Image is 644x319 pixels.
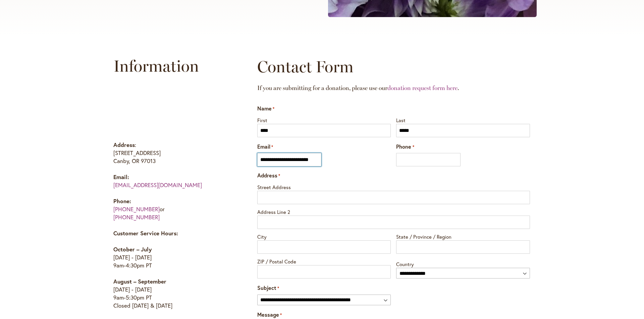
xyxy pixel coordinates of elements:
[396,115,530,124] label: Last
[113,245,152,253] strong: October – July
[257,115,391,124] label: First
[257,143,273,151] label: Email
[257,311,282,319] label: Message
[113,277,231,310] p: [DATE] - [DATE] 9am-5:30pm PT Closed [DATE] & [DATE]
[113,229,178,237] strong: Customer Service Hours:
[113,277,166,285] strong: August – September
[113,141,135,149] strong: Address
[257,232,391,240] label: City
[257,207,530,216] label: Address Line 2
[113,84,231,134] iframe: Swan Island Dahlias on Google Maps
[257,57,530,77] h2: Contact Form
[113,245,231,269] p: [DATE] - [DATE] 9am-4:30pm PT
[257,172,280,179] legend: Address
[113,173,129,181] strong: Email:
[113,56,231,76] h2: Information
[113,197,231,221] p: or
[387,84,458,92] a: donation request form here
[113,141,231,165] p: : [STREET_ADDRESS] Canby, OR 97013
[257,78,530,98] h2: If you are submitting for a donation, please use our .
[257,182,530,191] label: Street Address
[257,256,391,265] label: ZIP / Postal Code
[113,213,160,221] a: [PHONE_NUMBER]
[257,284,279,292] label: Subject
[113,197,131,205] strong: Phone:
[396,259,530,268] label: Country
[113,181,202,189] a: [EMAIL_ADDRESS][DOMAIN_NAME]
[257,105,274,112] legend: Name
[113,205,160,213] a: [PHONE_NUMBER]
[396,232,530,240] label: State / Province / Region
[396,143,414,151] label: Phone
